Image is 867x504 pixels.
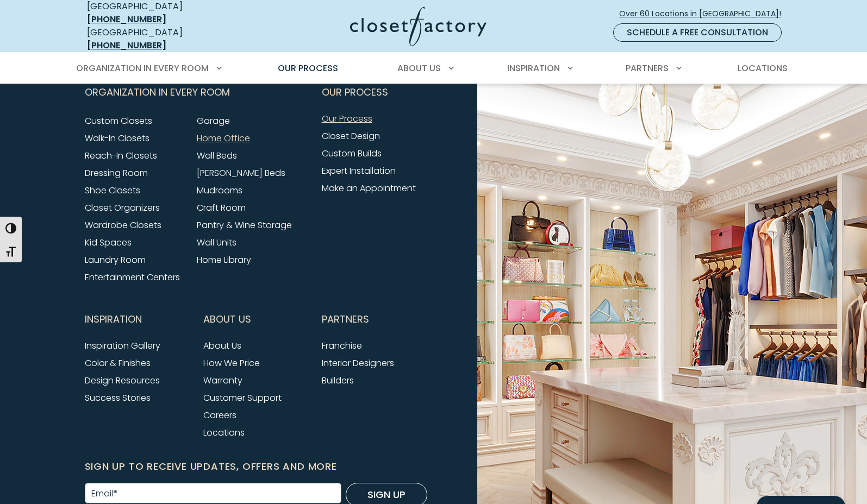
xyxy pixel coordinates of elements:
a: Home Library [197,254,251,266]
img: Closet Factory Logo [350,7,486,46]
a: Entertainment Centers [85,271,180,283]
a: Builders [322,374,354,387]
a: Wall Units [197,236,236,249]
a: Wall Beds [197,149,237,162]
span: Our Process [278,62,338,74]
a: [PHONE_NUMBER] [87,39,166,52]
a: Reach-In Closets [85,149,157,162]
span: About Us [397,62,441,74]
a: [PHONE_NUMBER] [87,13,166,26]
button: Footer Subnav Button - Inspiration [85,306,190,333]
a: Design Resources [85,374,160,387]
a: Expert Installation [322,165,396,177]
a: Laundry Room [85,254,146,266]
a: [PERSON_NAME] Beds [197,167,285,179]
span: Partners [322,306,369,333]
span: Organization in Every Room [85,79,230,106]
a: Custom Closets [85,115,152,127]
a: Closet Design [322,130,380,142]
a: Locations [203,426,245,439]
a: Custom Builds [322,147,382,160]
a: About Us [203,339,241,352]
a: Color & Finishes [85,357,151,369]
a: Home Office [197,132,250,144]
a: Our Process [322,112,372,125]
a: Success Stories [85,392,151,404]
a: Kid Spaces [85,236,132,249]
button: Footer Subnav Button - Partners [322,306,427,333]
nav: Primary Menu [68,53,799,84]
a: Wardrobe Closets [85,219,161,231]
a: Mudrooms [197,184,242,197]
a: Warranty [203,374,242,387]
label: Email [91,489,117,498]
button: Footer Subnav Button - Organization in Every Room [85,79,309,106]
button: Footer Subnav Button - About Us [203,306,309,333]
a: Closet Organizers [85,201,160,214]
a: Craft Room [197,201,246,214]
div: [GEOGRAPHIC_DATA] [87,26,245,52]
a: Shoe Closets [85,184,140,197]
a: Schedule a Free Consultation [613,23,782,42]
a: Franchise [322,339,362,352]
span: Locations [738,62,788,74]
span: Partners [626,62,669,74]
span: Inspiration [507,62,560,74]
a: Make an Appointment [322,182,416,194]
span: Over 60 Locations in [GEOGRAPHIC_DATA]! [619,8,790,20]
a: Inspiration Gallery [85,339,160,352]
button: Footer Subnav Button - Our Process [322,79,427,106]
a: How We Price [203,357,260,369]
a: Walk-In Closets [85,132,149,144]
span: About Us [203,306,251,333]
a: Garage [197,115,230,127]
a: Pantry & Wine Storage [197,219,292,231]
a: Interior Designers [322,357,394,369]
span: Organization in Every Room [76,62,209,74]
a: Customer Support [203,392,282,404]
h6: Sign Up to Receive Updates, Offers and More [85,459,427,474]
a: Careers [203,409,236,421]
a: Over 60 Locations in [GEOGRAPHIC_DATA]! [619,4,790,23]
span: Inspiration [85,306,142,333]
a: Dressing Room [85,167,148,179]
span: Our Process [322,79,388,106]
